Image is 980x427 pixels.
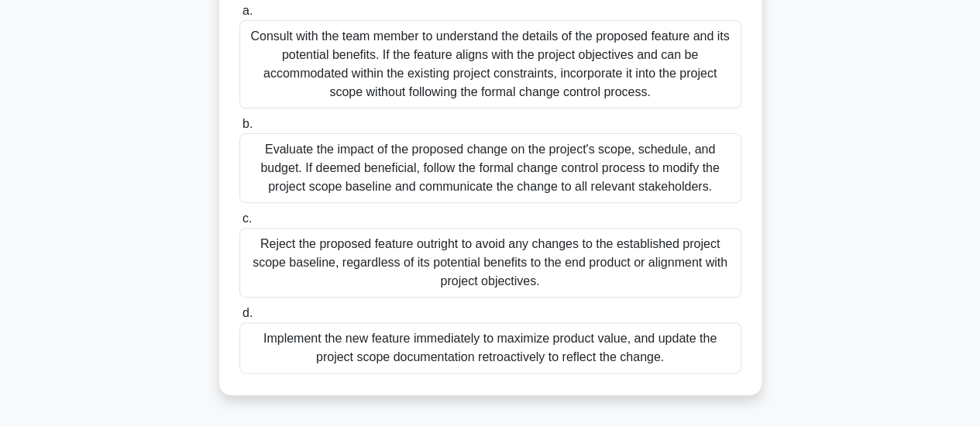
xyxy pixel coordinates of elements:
span: d. [242,306,253,319]
span: a. [242,4,253,17]
div: Reject the proposed feature outright to avoid any changes to the established project scope baseli... [239,228,741,298]
div: Evaluate the impact of the proposed change on the project's scope, schedule, and budget. If deeme... [239,133,741,203]
div: Implement the new feature immediately to maximize product value, and update the project scope doc... [239,322,741,374]
div: Consult with the team member to understand the details of the proposed feature and its potential ... [239,20,741,108]
span: c. [242,212,252,225]
span: b. [242,117,253,130]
